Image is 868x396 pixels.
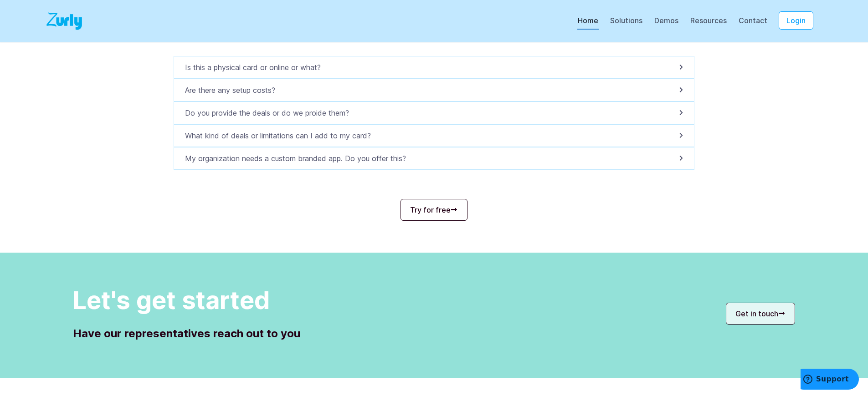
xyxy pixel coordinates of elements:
[185,62,326,73] p: Is this a physical card or online or what?
[185,107,354,118] p: Do you provide the deals or do we proide them?
[726,303,795,325] a: Get in touch⮕
[610,15,643,30] div: Solutions
[73,326,300,341] h4: Have our representatives reach out to you
[44,11,87,31] img: Logo
[174,56,694,79] button: Is this a physical card or online or what?
[768,16,824,25] a: Login
[401,199,467,221] a: Try for free⮕
[185,153,411,164] p: My organization needs a custom branded app. Do you offer this?
[801,369,859,391] iframe: Opens a widget where you can find more information
[654,16,679,30] a: Demos
[779,11,813,30] button: Login
[73,286,300,315] h1: Let's get started
[185,85,281,96] p: Are there any setup costs?
[174,102,694,124] button: Do you provide the deals or do we proide them?
[738,16,768,30] a: Contact
[174,124,694,147] button: What kind of deals or limitations can I add to my card?
[185,130,376,141] p: What kind of deals or limitations can I add to my card?
[690,16,727,30] a: Resources
[577,16,599,30] a: Home
[174,147,694,170] button: My organization needs a custom branded app. Do you offer this?
[174,79,694,102] button: Are there any setup costs?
